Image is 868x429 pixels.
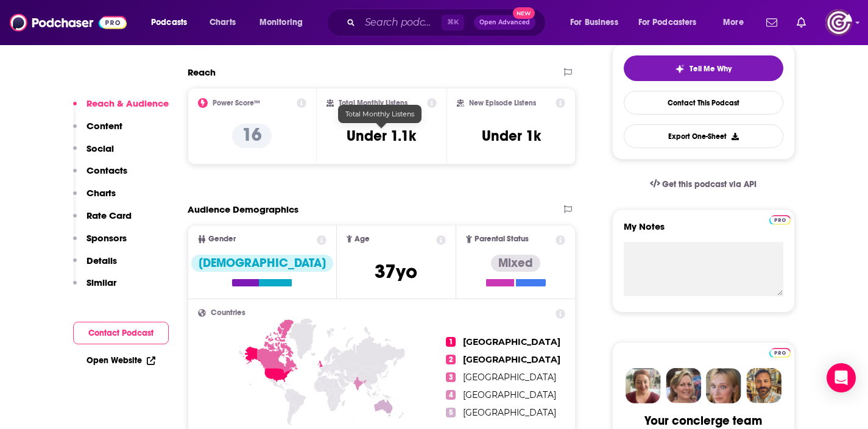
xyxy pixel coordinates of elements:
button: Content [73,120,122,143]
div: Mixed [491,255,540,272]
p: Contacts [86,165,127,176]
button: open menu [143,13,203,32]
input: Search podcasts, credits, & more... [360,13,442,32]
a: Open Website [86,355,155,366]
button: Details [73,255,117,277]
span: 1 [446,337,456,347]
img: Jon Profile [746,368,782,403]
button: Similar [73,277,116,299]
span: 2 [446,355,456,364]
span: 37 yo [375,260,417,283]
button: Contact Podcast [73,322,169,344]
button: Charts [73,187,116,210]
h3: Under 1.1k [347,127,416,145]
p: Similar [86,277,116,288]
span: [GEOGRAPHIC_DATA] [463,372,556,383]
span: Open Advanced [479,19,530,26]
button: Social [73,143,114,165]
span: For Business [570,14,618,31]
h3: Under 1k [482,127,541,145]
a: Contact This Podcast [624,91,783,115]
span: Monitoring [259,14,303,31]
a: Charts [202,13,243,32]
button: open menu [715,13,759,32]
button: Sponsors [73,232,127,255]
div: Your concierge team [644,413,762,428]
img: Podchaser Pro [769,215,791,225]
label: My Notes [624,221,783,242]
span: Gender [208,235,236,243]
img: Podchaser Pro [769,348,791,358]
button: Rate Card [73,210,132,232]
p: Rate Card [86,210,132,221]
a: Get this podcast via API [640,169,767,199]
button: open menu [251,13,319,32]
img: Sydney Profile [626,368,661,403]
div: Search podcasts, credits, & more... [338,9,557,37]
span: Logged in as Geben614 [825,9,852,36]
img: Barbara Profile [666,368,701,403]
span: Tell Me Why [690,64,732,74]
a: Pro website [769,213,791,225]
span: Charts [210,14,236,31]
h2: Audience Demographics [188,204,298,215]
span: New [513,7,535,19]
button: Reach & Audience [73,97,169,120]
h2: Power Score™ [213,99,260,107]
span: ⌘ K [442,15,464,30]
span: [GEOGRAPHIC_DATA] [463,389,556,400]
span: More [723,14,744,31]
button: Show profile menu [825,9,852,36]
a: Show notifications dropdown [792,12,811,33]
p: Charts [86,187,116,199]
img: Jules Profile [706,368,741,403]
span: Total Monthly Listens [345,110,414,118]
span: For Podcasters [638,14,697,31]
span: Parental Status [475,235,529,243]
button: open menu [630,13,715,32]
span: 5 [446,408,456,417]
img: Podchaser - Follow, Share and Rate Podcasts [10,11,127,34]
span: 3 [446,372,456,382]
button: Open AdvancedNew [474,15,535,30]
p: Reach & Audience [86,97,169,109]
button: Export One-Sheet [624,124,783,148]
a: Show notifications dropdown [761,12,782,33]
p: Social [86,143,114,154]
div: Open Intercom Messenger [827,363,856,392]
div: [DEMOGRAPHIC_DATA] [191,255,333,272]
button: Contacts [73,165,127,187]
a: Pro website [769,346,791,358]
span: [GEOGRAPHIC_DATA] [463,407,556,418]
h2: New Episode Listens [469,99,536,107]
h2: Reach [188,66,216,78]
span: Podcasts [151,14,187,31]
img: tell me why sparkle [675,64,685,74]
span: [GEOGRAPHIC_DATA] [463,354,560,365]
span: Countries [211,309,245,317]
img: User Profile [825,9,852,36]
p: Content [86,120,122,132]
span: [GEOGRAPHIC_DATA] [463,336,560,347]
p: 16 [232,124,272,148]
span: 4 [446,390,456,400]
button: tell me why sparkleTell Me Why [624,55,783,81]
span: Age [355,235,370,243]
h2: Total Monthly Listens [339,99,408,107]
button: open menu [562,13,633,32]
span: Get this podcast via API [662,179,757,190]
p: Details [86,255,117,266]
p: Sponsors [86,232,127,244]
